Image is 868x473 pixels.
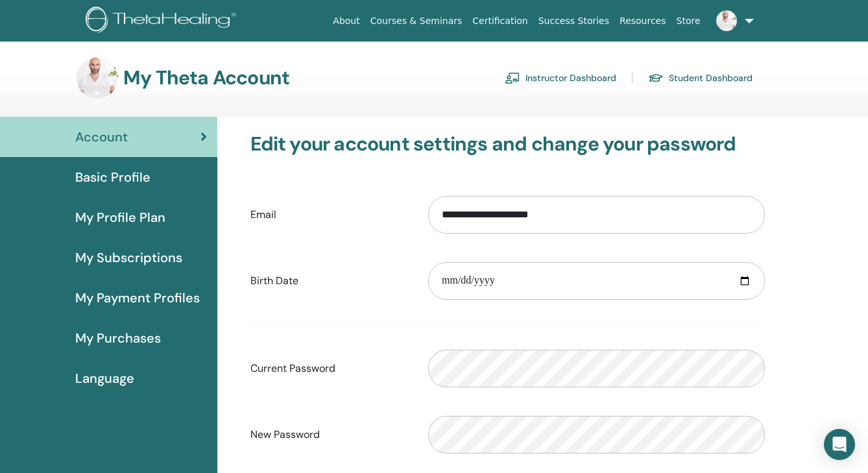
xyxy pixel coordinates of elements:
[75,127,128,147] span: Account
[505,72,520,84] img: chalkboard-teacher.svg
[75,369,134,388] span: Language
[77,57,118,99] img: default.jpg
[241,356,418,381] label: Current Password
[86,6,241,36] img: logo.png
[328,9,365,33] a: About
[505,67,616,88] a: Instructor Dashboard
[648,67,753,88] a: Student Dashboard
[250,132,766,156] h3: Edit your account settings and change your password
[648,73,664,84] img: graduation-cap.svg
[75,248,182,267] span: My Subscriptions
[365,9,468,33] a: Courses & Seminars
[75,288,200,308] span: My Payment Profiles
[241,269,418,293] label: Birth Date
[241,202,418,227] label: Email
[123,66,289,90] h3: My Theta Account
[75,328,161,348] span: My Purchases
[75,167,151,187] span: Basic Profile
[671,9,706,33] a: Store
[716,10,737,31] img: default.jpg
[241,422,418,447] label: New Password
[75,208,165,227] span: My Profile Plan
[467,9,533,33] a: Certification
[614,9,671,33] a: Resources
[824,429,855,460] div: Open Intercom Messenger
[533,9,614,33] a: Success Stories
